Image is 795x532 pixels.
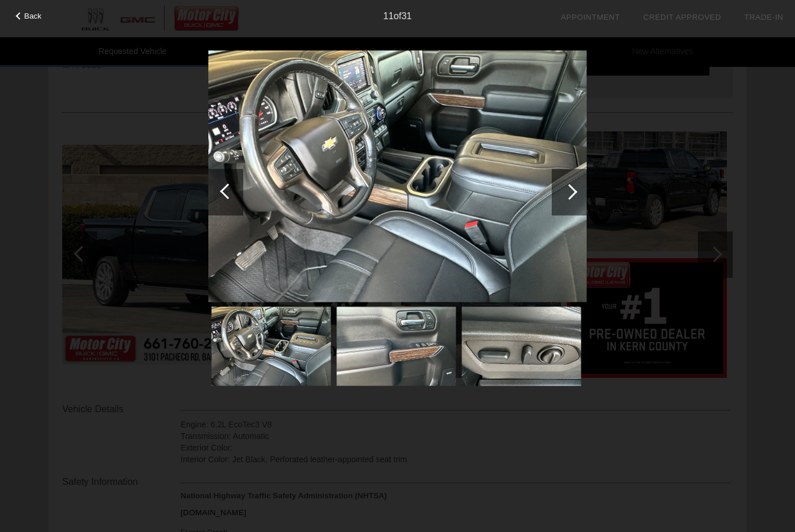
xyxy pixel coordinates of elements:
img: 2d735c26a38a5329281f4a2f47707ca9x.jpg [336,306,456,386]
img: 952052d29c22749c14a5bc176760c2b7x.jpg [211,306,331,386]
span: 31 [402,11,412,21]
a: Trade-In [744,13,783,22]
a: Appointment [560,13,620,22]
span: Back [24,12,42,20]
img: 8a8a7d2ba345422ea6bd1befa762b054x.jpg [462,306,581,386]
span: 11 [384,11,394,21]
img: 952052d29c22749c14a5bc176760c2b7x.jpg [208,50,587,302]
a: Credit Approved [643,13,721,22]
